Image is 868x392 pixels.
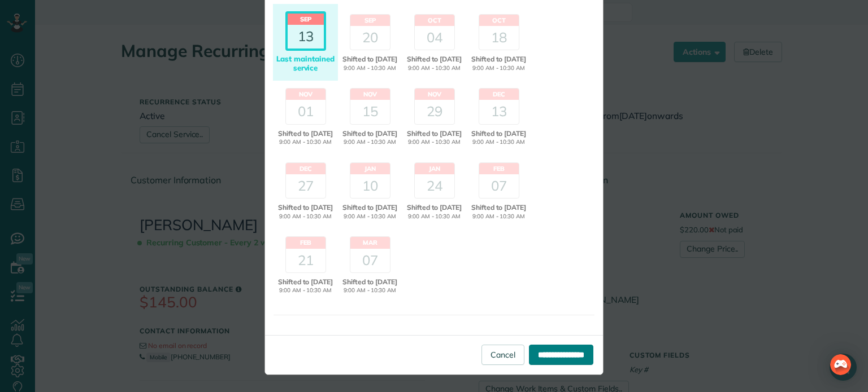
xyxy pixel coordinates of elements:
[286,163,325,174] header: Dec
[350,174,390,198] div: 10
[350,100,390,124] div: 15
[275,277,336,287] span: Shifted to [DATE]
[479,26,519,50] div: 18
[415,163,454,174] header: Jan
[286,89,325,100] header: Nov
[339,277,401,287] span: Shifted to [DATE]
[403,129,465,139] span: Shifted to [DATE]
[479,163,519,174] header: Feb
[403,64,465,73] span: 9:00 AM - 10:30 AM
[350,15,390,26] header: Sep
[415,100,454,124] div: 29
[288,14,324,25] header: Sep
[479,15,519,26] header: Oct
[339,202,401,213] span: Shifted to [DATE]
[415,26,454,50] div: 04
[350,163,390,174] header: Jan
[275,213,336,221] span: 9:00 AM - 10:30 AM
[275,202,336,213] span: Shifted to [DATE]
[286,100,325,124] div: 01
[415,15,454,26] header: Oct
[275,138,336,147] span: 9:00 AM - 10:30 AM
[339,213,401,221] span: 9:00 AM - 10:30 AM
[275,55,336,72] div: Last maintained service
[479,89,519,100] header: Dec
[350,26,390,50] div: 20
[350,249,390,272] div: 07
[403,202,465,213] span: Shifted to [DATE]
[339,64,401,73] span: 9:00 AM - 10:30 AM
[468,129,530,139] span: Shifted to [DATE]
[275,129,336,139] span: Shifted to [DATE]
[403,138,465,147] span: 9:00 AM - 10:30 AM
[275,287,336,295] span: 9:00 AM - 10:30 AM
[415,89,454,100] header: Nov
[288,25,324,49] div: 13
[468,138,530,147] span: 9:00 AM - 10:30 AM
[286,174,325,198] div: 27
[339,54,401,64] span: Shifted to [DATE]
[350,89,390,100] header: Nov
[339,287,401,295] span: 9:00 AM - 10:30 AM
[479,100,519,124] div: 13
[468,213,530,221] span: 9:00 AM - 10:30 AM
[468,64,530,73] span: 9:00 AM - 10:30 AM
[479,174,519,198] div: 07
[339,129,401,139] span: Shifted to [DATE]
[481,345,524,365] a: Cancel
[468,54,530,64] span: Shifted to [DATE]
[403,54,465,64] span: Shifted to [DATE]
[403,213,465,221] span: 9:00 AM - 10:30 AM
[286,237,325,248] header: Feb
[339,138,401,147] span: 9:00 AM - 10:30 AM
[468,202,530,213] span: Shifted to [DATE]
[350,237,390,248] header: Mar
[286,249,325,272] div: 21
[415,174,454,198] div: 24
